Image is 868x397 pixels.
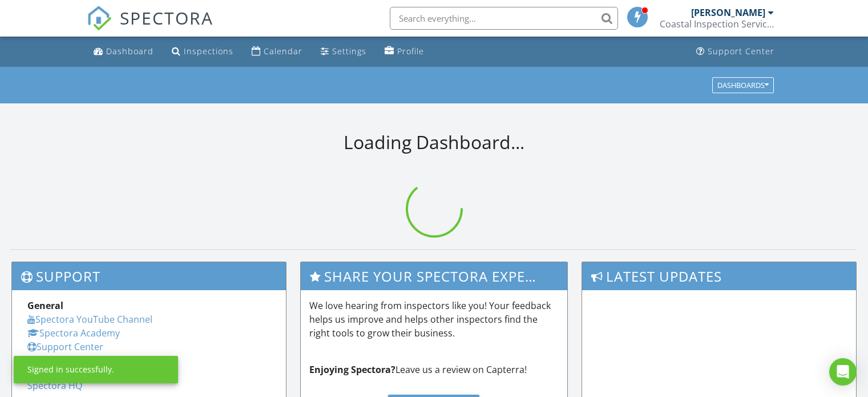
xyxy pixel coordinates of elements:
[691,7,765,18] div: [PERSON_NAME]
[316,41,371,62] a: Settings
[27,379,82,392] a: Spectora HQ
[829,358,857,386] div: Open Intercom Messenger
[27,299,63,312] strong: General
[309,363,559,376] p: Leave us a review on Capterra!
[184,46,233,57] div: Inspections
[27,327,120,339] a: Spectora Academy
[301,262,568,290] h3: Share Your Spectora Experience
[309,299,559,340] p: We love hearing from inspectors like you! Your feedback helps us improve and helps other inspecto...
[89,41,158,62] a: Dashboard
[390,7,618,30] input: Search everything...
[27,340,103,353] a: Support Center
[27,313,152,326] a: Spectora YouTube Channel
[106,46,154,57] div: Dashboard
[692,41,779,62] a: Support Center
[247,41,307,62] a: Calendar
[380,41,429,62] a: Profile
[708,46,774,57] div: Support Center
[332,46,366,57] div: Settings
[87,6,112,31] img: The Best Home Inspection Software - Spectora
[397,46,424,57] div: Profile
[309,363,395,376] strong: Enjoying Spectora?
[717,81,769,89] div: Dashboards
[120,6,213,30] span: SPECTORA
[12,262,286,290] h3: Support
[167,41,238,62] a: Inspections
[582,262,856,290] h3: Latest Updates
[264,46,302,57] div: Calendar
[27,364,114,375] div: Signed in successfully.
[660,18,774,30] div: Coastal Inspection Services
[712,77,774,93] button: Dashboards
[87,15,213,39] a: SPECTORA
